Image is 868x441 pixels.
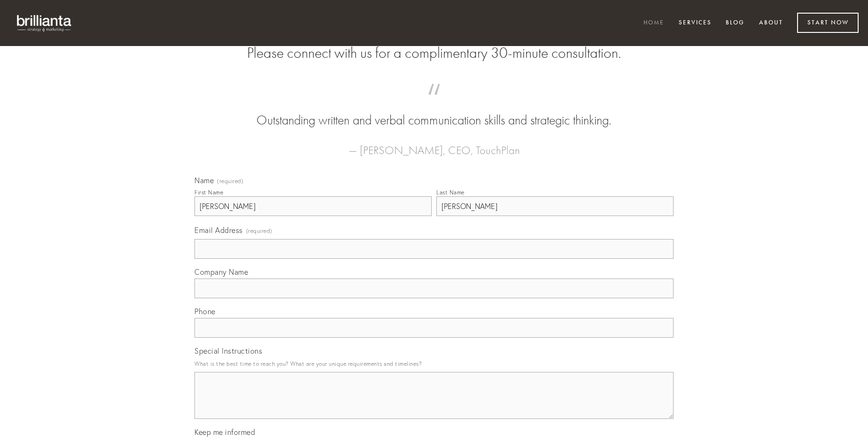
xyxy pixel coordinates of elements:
[194,176,214,185] span: Name
[209,93,659,130] blockquote: Outstanding written and verbal communication skills and strategic thinking.
[720,15,751,31] a: Blog
[194,189,223,196] div: First Name
[209,130,659,160] figcaption: — [PERSON_NAME], CEO, TouchPlan
[194,225,243,235] span: Email Address
[194,427,255,437] span: Keep me informed
[753,15,789,31] a: About
[436,189,465,196] div: Last Name
[209,93,659,111] span: “
[673,15,718,31] a: Services
[194,307,216,316] span: Phone
[194,44,674,62] h2: Please connect with us for a complimentary 30-minute consultation.
[194,357,674,370] p: What is the best time to reach you? What are your unique requirements and timelines?
[217,178,243,184] span: (required)
[246,224,272,237] span: (required)
[637,15,670,31] a: Home
[194,346,262,356] span: Special Instructions
[9,9,80,37] img: brillianta - research, strategy, marketing
[194,267,248,277] span: Company Name
[797,13,859,33] a: Start Now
